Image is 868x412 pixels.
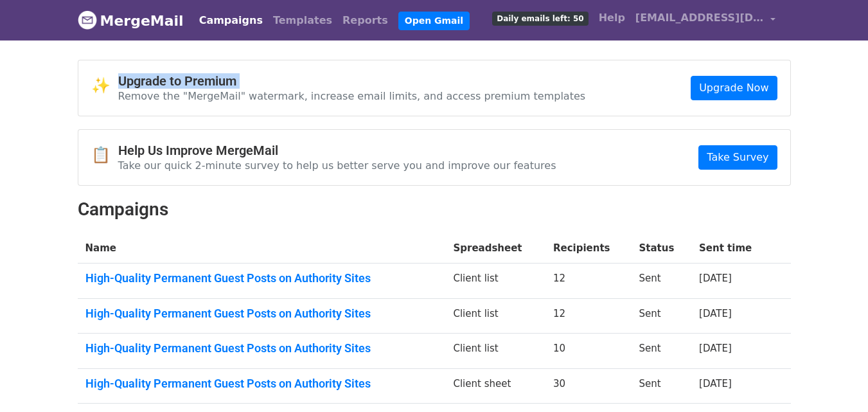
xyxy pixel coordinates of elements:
td: 30 [545,368,632,404]
td: 12 [545,298,632,334]
th: Status [632,233,692,264]
a: Reports [337,8,393,33]
td: Client list [445,264,545,299]
h4: Help Us Improve MergeMail [118,143,556,158]
a: Upgrade Now [691,76,777,100]
a: High-Quality Permanent Guest Posts on Authority Sites [85,377,438,391]
td: Client list [445,334,545,369]
a: Take Survey [698,145,777,170]
a: Open Gmail [398,12,470,30]
td: Sent [632,264,692,299]
span: Daily emails left: 50 [492,12,588,26]
a: Help [594,5,630,31]
a: MergeMail [78,7,184,34]
h4: Upgrade to Premium [118,73,586,89]
a: Templates [268,8,337,33]
p: Take our quick 2-minute survey to help us better serve you and improve our features [118,159,556,172]
td: 12 [545,264,632,299]
a: Campaigns [194,8,268,33]
img: MergeMail logo [78,10,97,30]
td: 10 [545,334,632,369]
td: Client sheet [445,368,545,404]
a: [EMAIL_ADDRESS][DOMAIN_NAME] [630,5,781,35]
a: [DATE] [699,378,732,390]
td: Sent [632,334,692,369]
th: Spreadsheet [445,233,545,264]
th: Recipients [545,233,632,264]
a: High-Quality Permanent Guest Posts on Authority Sites [85,341,438,355]
th: Sent time [691,233,772,264]
span: [EMAIL_ADDRESS][DOMAIN_NAME] [635,10,764,26]
th: Name [78,233,446,264]
h2: Campaigns [78,199,791,220]
span: ✨ [91,76,118,95]
a: [DATE] [699,273,732,284]
span: 📋 [91,146,118,165]
iframe: Chat Widget [804,350,868,412]
td: Sent [632,298,692,334]
td: Sent [632,368,692,404]
a: [DATE] [699,308,732,319]
a: Daily emails left: 50 [487,5,593,31]
td: Client list [445,298,545,334]
p: Remove the "MergeMail" watermark, increase email limits, and access premium templates [118,89,586,103]
a: [DATE] [699,343,732,354]
a: High-Quality Permanent Guest Posts on Authority Sites [85,307,438,321]
a: High-Quality Permanent Guest Posts on Authority Sites [85,271,438,285]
